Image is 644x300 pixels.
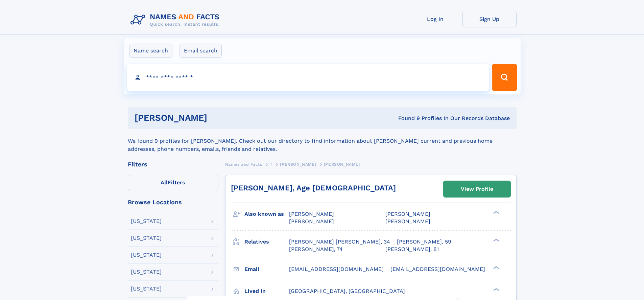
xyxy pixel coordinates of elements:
div: [US_STATE] [131,269,162,275]
a: View Profile [444,181,510,197]
div: [US_STATE] [131,218,162,224]
span: [PERSON_NAME] [280,162,316,167]
h3: Lived in [244,285,289,297]
div: We found 9 profiles for [PERSON_NAME]. Check out our directory to find information about [PERSON_... [128,129,517,153]
div: ❯ [492,265,500,270]
a: T [270,160,272,168]
div: ❯ [492,287,500,292]
input: search input [127,64,489,91]
span: All [161,179,168,186]
a: [PERSON_NAME], 74 [289,246,343,253]
label: Name search [129,44,172,58]
div: [US_STATE] [131,286,162,292]
div: ❯ [492,238,500,242]
div: [US_STATE] [131,235,162,241]
h3: Relatives [244,236,289,248]
div: ❯ [492,210,500,215]
a: [PERSON_NAME], 81 [385,246,439,253]
h3: Email [244,263,289,275]
a: Names and Facts [225,160,262,168]
button: Search Button [492,64,517,91]
span: [PERSON_NAME] [324,162,360,167]
span: [GEOGRAPHIC_DATA], [GEOGRAPHIC_DATA] [289,288,405,294]
span: [PERSON_NAME] [289,211,334,217]
span: T [270,162,272,167]
a: Log In [408,11,462,27]
span: [EMAIL_ADDRESS][DOMAIN_NAME] [390,266,485,272]
a: [PERSON_NAME], Age [DEMOGRAPHIC_DATA] [231,184,396,192]
a: Sign Up [462,11,517,27]
label: Email search [180,44,222,58]
span: [EMAIL_ADDRESS][DOMAIN_NAME] [289,266,384,272]
h3: Also known as [244,208,289,220]
label: Filters [128,175,218,191]
a: [PERSON_NAME], 59 [397,238,451,246]
a: [PERSON_NAME] [280,160,316,168]
div: Filters [128,161,218,167]
span: [PERSON_NAME] [289,218,334,225]
span: [PERSON_NAME] [385,211,430,217]
div: View Profile [461,181,493,197]
a: [PERSON_NAME] [PERSON_NAME], 34 [289,238,390,246]
h1: [PERSON_NAME] [135,114,303,122]
div: Found 9 Profiles In Our Records Database [303,115,510,122]
span: [PERSON_NAME] [385,218,430,225]
img: Logo Names and Facts [128,11,225,29]
div: [US_STATE] [131,252,162,258]
div: Browse Locations [128,199,218,205]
